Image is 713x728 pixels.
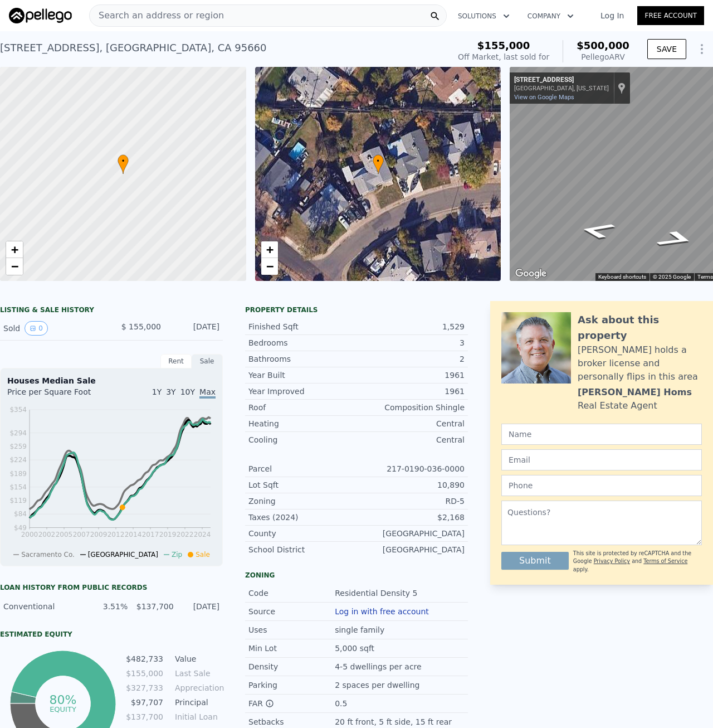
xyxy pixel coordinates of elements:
tspan: $224 [9,456,27,464]
span: 3Y [166,387,175,396]
span: • [373,156,384,166]
tspan: $354 [9,406,27,414]
td: $155,000 [125,667,164,680]
tspan: 80% [49,693,76,707]
div: Houses Median Sale [7,375,216,386]
div: $137,700 [134,601,173,612]
div: [GEOGRAPHIC_DATA], [US_STATE] [514,85,609,92]
div: Zoning [248,496,356,507]
span: − [11,259,18,273]
div: 4-5 dwellings per acre [335,661,423,672]
td: Value [173,653,223,665]
span: © 2025 Google [653,274,691,280]
div: $2,168 [356,512,465,523]
path: Go Southwest, Glascow Dr [564,218,631,242]
span: 10Y [180,387,195,396]
tspan: 2000 [21,531,38,538]
a: Zoom in [6,241,23,258]
div: School District [248,544,356,555]
td: Last Sale [173,667,223,680]
tspan: equity [50,705,76,713]
a: Terms of Service [643,558,687,564]
div: Bedrooms [248,337,356,348]
input: Phone [501,475,702,496]
tspan: $154 [9,483,27,491]
tspan: 2009 [90,531,108,538]
div: Central [356,434,465,445]
div: • [373,154,384,174]
div: Taxes (2024) [248,512,356,523]
a: Free Account [637,6,704,25]
div: Conventional [3,601,82,612]
tspan: 2024 [194,531,211,538]
div: [GEOGRAPHIC_DATA] [356,528,465,539]
tspan: $49 [14,524,27,532]
div: Year Built [248,370,356,381]
button: Show Options [691,38,713,60]
div: Sale [192,354,223,368]
a: Zoom out [6,258,23,275]
tspan: 2007 [73,531,90,538]
button: SAVE [647,39,686,59]
div: 20 ft front, 5 ft side, 15 ft rear [335,716,454,727]
tspan: $189 [9,470,27,478]
td: Appreciation [173,682,223,694]
span: Sale [196,551,210,559]
div: County [248,528,356,539]
td: $482,733 [125,653,164,665]
tspan: 2019 [159,531,177,538]
div: Composition Shingle [356,402,465,413]
div: Setbacks [248,716,335,727]
a: Terms (opens in new tab) [697,274,713,280]
a: View on Google Maps [514,94,574,101]
span: Zip [172,551,182,559]
span: + [11,242,18,256]
div: 0.5 [335,698,349,709]
div: 10,890 [356,479,465,491]
tspan: 2014 [125,531,142,538]
div: RD-5 [356,496,465,507]
tspan: 2017 [142,531,159,538]
div: [STREET_ADDRESS] [514,76,609,85]
div: 217-0190-036-0000 [356,463,465,474]
div: 3 [356,337,465,348]
span: $500,000 [577,40,629,51]
td: Principal [173,696,223,708]
div: [PERSON_NAME] holds a broker license and personally flips in this area [578,343,702,384]
button: Solutions [449,6,519,26]
div: Lot Sqft [248,479,356,491]
div: • [118,154,129,174]
div: Sold [3,321,102,336]
div: Price per Square Foot [7,386,111,404]
div: Property details [245,305,468,314]
button: Keyboard shortcuts [598,273,646,281]
td: $137,700 [125,711,164,723]
div: Density [248,661,335,672]
div: Real Estate Agent [578,399,657,412]
span: − [266,259,273,273]
td: $97,707 [125,696,164,708]
button: View historical data [25,321,48,336]
span: $ 155,000 [121,322,161,331]
div: 1,529 [356,321,465,332]
input: Name [501,424,702,445]
div: Code [248,588,335,599]
div: Ask about this property [578,312,702,343]
div: Min Lot [248,643,335,654]
span: Search an address or region [90,9,224,22]
tspan: $119 [9,497,27,504]
a: Show location on map [618,82,626,94]
div: Heating [248,418,356,429]
a: Privacy Policy [594,558,630,564]
a: Log In [587,10,637,21]
span: • [118,156,129,166]
div: [PERSON_NAME] Homs [578,386,692,399]
div: Rent [160,354,192,368]
div: [DATE] [170,321,219,336]
div: [GEOGRAPHIC_DATA] [356,544,465,555]
div: Central [356,418,465,429]
div: Parcel [248,463,356,474]
div: Source [248,606,335,617]
tspan: 2002 [38,531,56,538]
img: Pellego [9,8,72,23]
